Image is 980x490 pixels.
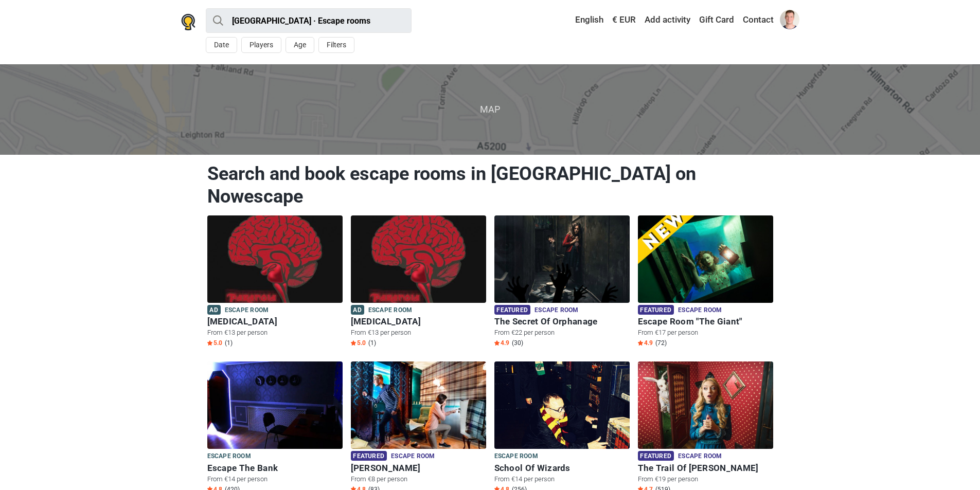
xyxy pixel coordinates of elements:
[678,451,722,462] span: Escape room
[207,463,343,474] h6: Escape The Bank
[512,339,523,347] span: (30)
[351,328,486,337] p: From €13 per person
[286,37,314,53] button: Age
[494,305,530,315] span: Featured
[351,305,364,315] span: Ad
[351,361,486,449] img: Sherlock Holmes
[207,215,343,350] a: Paranoia Ad Escape room [MEDICAL_DATA] From €13 per person Star5.0 (1)
[638,339,653,347] span: 4.9
[318,37,354,53] button: Filters
[206,37,237,53] button: Date
[638,451,674,461] span: Featured
[351,215,486,350] a: Paranoia Ad Escape room [MEDICAL_DATA] From €13 per person Star5.0 (1)
[494,215,630,350] a: The Secret Of Orphanage Featured Escape room The Secret Of Orphanage From €22 per person Star4.9 ...
[207,340,212,346] img: Star
[740,11,776,29] a: Contact
[225,339,233,347] span: (1)
[638,475,773,484] p: From €19 per person
[568,16,575,24] img: English
[207,162,773,208] h1: Search and book escape rooms in [GEOGRAPHIC_DATA] on Nowescape
[391,451,435,462] span: Escape room
[351,451,387,461] span: Featured
[351,215,486,303] img: Paranoia
[207,328,343,337] p: From €13 per person
[494,215,630,303] img: The Secret Of Orphanage
[241,37,281,53] button: Players
[351,340,356,346] img: Star
[638,215,773,303] img: Escape Room "The Giant"
[494,340,500,346] img: Star
[494,316,630,327] h6: The Secret Of Orphanage
[638,305,674,315] span: Featured
[494,463,630,474] h6: School Of Wizards
[565,11,606,29] a: English
[351,463,486,474] h6: [PERSON_NAME]
[207,339,222,347] span: 5.0
[642,11,693,29] a: Add activity
[610,11,638,29] a: € EUR
[638,316,773,327] h6: Escape Room "The Giant"
[638,361,773,449] img: The Trail Of Alice
[207,475,343,484] p: From €14 per person
[207,215,343,303] img: Paranoia
[494,328,630,337] p: From €22 per person
[638,215,773,350] a: Escape Room "The Giant" Featured Escape room Escape Room "The Giant" From €17 per person Star4.9 ...
[207,451,251,462] span: Escape room
[534,305,578,316] span: Escape room
[638,340,643,346] img: Star
[697,11,737,29] a: Gift Card
[206,8,412,33] input: try “London”
[678,305,722,316] span: Escape room
[494,475,630,484] p: From €14 per person
[638,463,773,474] h6: The Trail Of [PERSON_NAME]
[207,361,343,449] img: Escape The Bank
[351,339,366,347] span: 5.0
[351,316,486,327] h6: [MEDICAL_DATA]
[207,305,221,315] span: Ad
[655,339,667,347] span: (72)
[351,475,486,484] p: From €8 per person
[494,339,509,347] span: 4.9
[368,305,412,316] span: Escape room
[494,451,538,462] span: Escape room
[207,316,343,327] h6: [MEDICAL_DATA]
[225,305,269,316] span: Escape room
[368,339,376,347] span: (1)
[181,14,195,30] img: Nowescape logo
[638,328,773,337] p: From €17 per person
[494,361,630,449] img: School Of Wizards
